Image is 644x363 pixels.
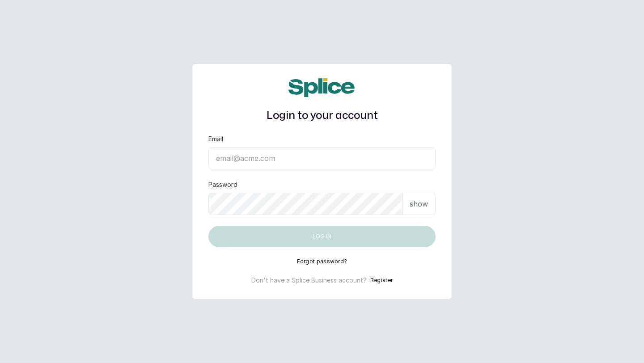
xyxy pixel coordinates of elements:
button: Forgot password? [297,258,347,265]
p: Don't have a Splice Business account? [251,276,367,285]
button: Register [370,276,393,285]
label: Password [208,180,237,189]
h1: Login to your account [208,108,436,124]
input: email@acme.com [208,147,436,169]
p: show [410,198,428,209]
button: Log in [208,226,436,247]
label: Email [208,135,223,144]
